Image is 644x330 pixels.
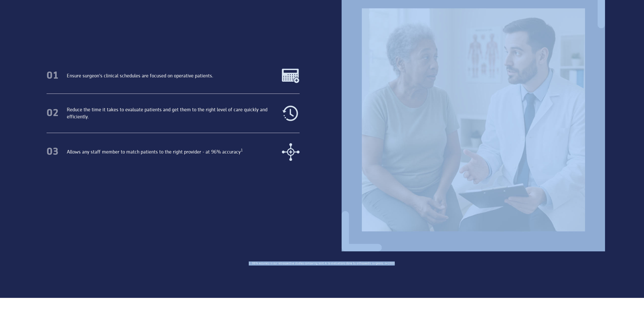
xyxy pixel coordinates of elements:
div: Allows any staff member to match patients to the right provider - at 96% accuracy [67,148,243,156]
div: Ensure surgeon's clinical schedules are focused on operative patients. [67,72,213,79]
div: 01 [47,70,59,81]
div: 1. 96% accuracy in our retrospective studies comparing Joint Ai to evaluations done by orthopaedi... [249,261,396,266]
sup: 1 [241,148,243,152]
div: Reduce the time it takes to evaluate patients and get them to the right level of care quickly and... [67,106,270,120]
div: 03 [47,146,59,158]
div: 02 [47,108,59,119]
